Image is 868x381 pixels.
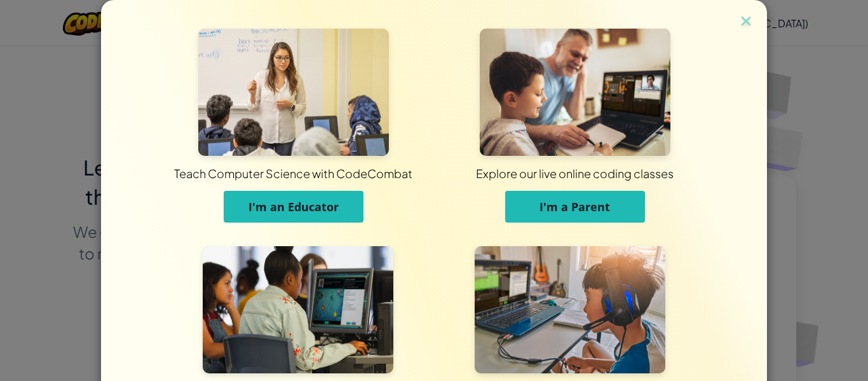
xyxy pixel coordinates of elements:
img: For Educators [198,29,389,156]
button: I'm an Educator [224,191,363,223]
img: For Parents [480,29,670,156]
img: For Students [203,246,393,373]
span: I'm a Parent [539,199,610,214]
span: I'm an Educator [248,199,339,214]
img: close icon [738,13,754,32]
button: I'm a Parent [505,191,645,223]
img: For Individuals [475,246,665,373]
